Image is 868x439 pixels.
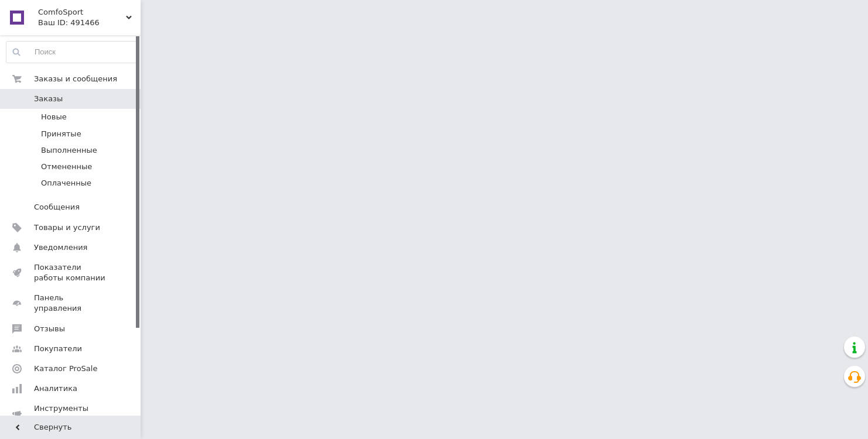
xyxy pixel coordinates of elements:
[34,403,108,424] span: Инструменты вебмастера и SEO
[41,162,92,172] span: Отмененные
[34,94,63,104] span: Заказы
[38,18,141,28] div: Ваш ID: 491466
[34,222,100,233] span: Товары и услуги
[34,242,87,253] span: Уведомления
[34,74,117,84] span: Заказы и сообщения
[41,112,67,122] span: Новые
[38,7,126,18] span: ComfoSport
[34,293,108,314] span: Панель управления
[34,344,82,354] span: Покупатели
[41,145,97,156] span: Выполненные
[34,363,97,374] span: Каталог ProSale
[41,178,91,188] span: Оплаченные
[34,202,80,212] span: Сообщения
[34,324,65,334] span: Отзывы
[34,383,77,394] span: Аналитика
[6,42,138,63] input: Поиск
[41,129,81,139] span: Принятые
[34,262,108,283] span: Показатели работы компании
